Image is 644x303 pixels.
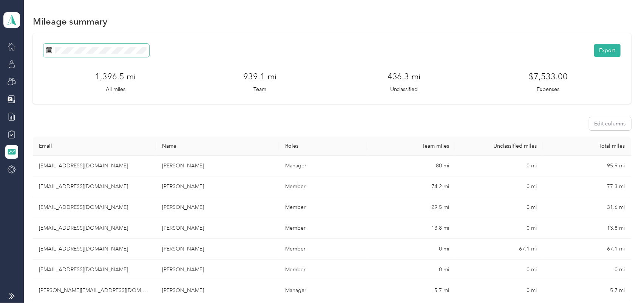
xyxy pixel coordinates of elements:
[594,44,621,57] button: Export
[156,239,279,260] td: Ronald W. Cook
[455,239,543,260] td: 67.1 mi
[156,137,279,156] th: Name
[156,280,279,301] td: Philip G. Joseph
[589,117,631,130] button: Edit columns
[279,239,367,260] td: Member
[156,260,279,280] td: Lindsay R. Kramer
[156,176,279,197] td: Kevin P. Odonnell
[537,85,560,93] p: Expenses
[543,280,631,301] td: 5.7 mi
[543,176,631,197] td: 77.3 mi
[388,70,421,83] h3: 436.3 mi
[96,70,136,83] h3: 1,396.5 mi
[367,239,455,260] td: 0 mi
[156,197,279,218] td: Deborah A. Mallonee
[367,176,455,197] td: 74.2 mi
[367,197,455,218] td: 29.5 mi
[279,176,367,197] td: Member
[243,70,276,83] h3: 939.1 mi
[279,137,367,156] th: Roles
[33,17,107,25] h1: Mileage summary
[543,197,631,218] td: 31.6 mi
[455,218,543,239] td: 0 mi
[529,70,568,83] h3: $7,533.00
[543,156,631,176] td: 95.9 mi
[367,260,455,280] td: 0 mi
[279,156,367,176] td: Manager
[455,176,543,197] td: 0 mi
[367,137,455,156] th: Team miles
[33,239,156,260] td: rwcook@corefoodservice.com
[33,137,156,156] th: Email
[106,85,125,93] p: All miles
[156,218,279,239] td: Patrick W. O'Hara
[279,260,367,280] td: Member
[33,260,156,280] td: lkramer@corefoodservice.com
[253,85,266,93] p: Team
[367,218,455,239] td: 13.8 mi
[455,197,543,218] td: 0 mi
[279,197,367,218] td: Member
[33,156,156,176] td: cmarshall@corefoodservice.com
[543,260,631,280] td: 0 mi
[543,239,631,260] td: 67.1 mi
[543,137,631,156] th: Total miles
[455,156,543,176] td: 0 mi
[367,156,455,176] td: 80 mi
[33,176,156,197] td: kodonnell@corefoodservice.com
[455,260,543,280] td: 0 mi
[279,218,367,239] td: Member
[367,280,455,301] td: 5.7 mi
[602,261,644,303] iframe: Everlance-gr Chat Button Frame
[455,137,543,156] th: Unclassified miles
[279,280,367,301] td: Manager
[33,197,156,218] td: dmallonee@corefoodservice.com
[543,218,631,239] td: 13.8 mi
[156,156,279,176] td: Calvin C. Marshall
[455,280,543,301] td: 0 mi
[390,85,418,93] p: Unclassified
[33,218,156,239] td: pohara@corefoodservice.com
[33,280,156,301] td: pjoseph@corefoodservice.com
